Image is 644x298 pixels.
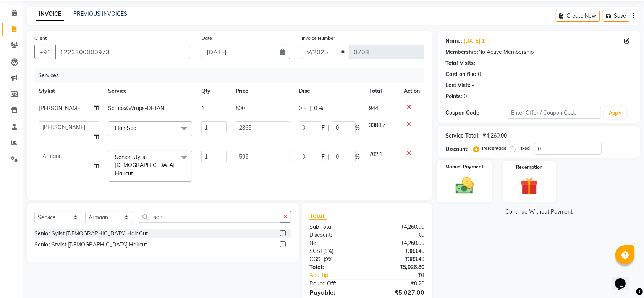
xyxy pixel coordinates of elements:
div: ₹0.20 [367,280,430,288]
span: 944 [369,105,379,112]
span: 3380.7 [369,122,386,129]
th: Service [104,83,197,100]
div: ₹4,260.00 [367,223,430,231]
div: 0 [478,70,481,78]
div: Total: [304,263,367,271]
div: Points: [445,92,463,100]
th: Total [365,83,399,100]
div: Round Off: [304,280,367,288]
div: Membership: [445,48,479,56]
span: | [310,104,311,112]
a: x [133,170,136,177]
div: Last Visit: [445,81,471,89]
label: Fixed [519,145,530,152]
span: 0 F [299,104,307,112]
div: Name: [445,37,463,45]
img: _gift.svg [515,175,544,197]
span: 800 [236,105,245,112]
span: Hair Spa [115,125,136,131]
a: PREVIOUS INVOICES [73,10,127,17]
div: ₹0 [377,271,430,279]
span: CGST [309,256,324,262]
iframe: chat widget [612,267,636,290]
div: Services [35,68,430,83]
div: ₹4,260.00 [367,239,430,247]
div: 0 [464,92,467,100]
span: 9% [325,256,332,262]
th: Stylist [34,83,104,100]
a: [DATE] 1 [464,37,485,45]
button: Save [603,10,629,22]
label: Date [202,35,212,42]
div: No Active Membership [445,48,633,56]
span: | [328,153,330,161]
span: [PERSON_NAME] [39,105,82,112]
span: F [322,153,325,161]
div: ₹5,026.80 [367,263,430,271]
div: Payable: [304,288,367,297]
span: SGST [309,248,323,254]
div: ₹383.40 [367,255,430,263]
div: ( ) [304,255,367,263]
button: Apply [604,107,626,119]
span: Total [309,212,327,220]
label: Client [34,35,47,42]
th: Qty [197,83,231,100]
div: Discount: [445,145,469,153]
span: Senior Stylist [DEMOGRAPHIC_DATA] Haircut [115,154,175,177]
label: Percentage [482,145,507,152]
div: Total Visits: [445,59,476,67]
div: Senior Stylist [DEMOGRAPHIC_DATA] Haircut [34,241,147,249]
th: Disc [294,83,365,100]
span: Scrubs&Wraps-DETAN [108,105,164,112]
span: 9% [325,248,332,254]
span: | [328,124,330,132]
a: Continue Without Payment [439,208,639,216]
label: Redemption [516,164,542,171]
button: +91 [34,45,56,59]
div: Coupon Code [445,109,508,117]
div: ₹5,027.00 [367,288,430,297]
input: Search or Scan [139,211,280,223]
span: % [356,153,360,161]
span: 0 % [314,104,324,112]
button: Create New [556,10,600,22]
div: Service Total: [445,132,480,140]
label: Manual Payment [445,163,484,170]
span: 1 [201,105,204,112]
a: x [136,125,140,131]
span: F [322,124,325,132]
label: Invoice Number [302,35,335,42]
div: Senior Sylist [DEMOGRAPHIC_DATA] Hair Cut [34,230,148,238]
th: Action [399,83,424,100]
span: 702.1 [369,151,383,158]
a: Add Tip [304,271,377,279]
div: ₹4,260.00 [483,132,507,140]
div: ( ) [304,247,367,255]
input: Search by Name/Mobile/Email/Code [55,45,190,59]
div: Net: [304,239,367,247]
div: Card on file: [445,70,477,78]
input: Enter Offer / Coupon Code [508,107,601,119]
img: _cash.svg [450,175,479,196]
th: Price [231,83,294,100]
div: ₹383.40 [367,247,430,255]
div: - [472,81,475,89]
div: Discount: [304,231,367,239]
div: Sub Total: [304,223,367,231]
div: ₹0 [367,231,430,239]
a: INVOICE [36,7,64,21]
span: % [356,124,360,132]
